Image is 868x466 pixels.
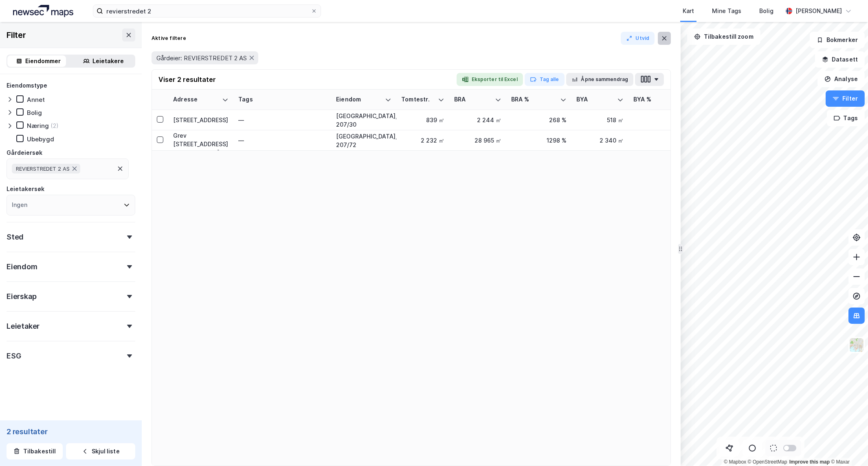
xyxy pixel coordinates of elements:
[810,32,865,48] button: Bokmerker
[173,96,219,103] div: Adresse
[238,114,326,127] div: —
[566,73,634,86] button: Åpne sammendrag
[511,116,567,124] div: 268 %
[454,116,501,124] div: 2 244 ㎡
[336,96,382,103] div: Eiendom
[401,96,435,103] div: Tomtestr.
[633,116,689,124] div: 62 %
[7,262,37,272] div: Eiendom
[621,32,655,45] button: Utvid
[7,81,47,90] div: Eiendomstype
[849,337,864,353] img: Z
[238,96,326,103] div: Tags
[51,122,59,130] div: (2)
[27,96,45,103] div: Annet
[7,148,42,158] div: Gårdeiersøk
[683,6,694,16] div: Kart
[827,427,868,466] div: Kontrollprogram for chat
[827,110,865,126] button: Tags
[173,131,229,149] div: Grev [STREET_ADDRESS][PERSON_NAME]
[401,136,444,145] div: 2 232 ㎡
[7,427,135,437] div: 2 resultater
[633,136,689,145] div: 100 %
[576,96,614,103] div: BYA
[815,51,865,68] button: Datasett
[633,96,679,103] div: BYA %
[789,459,830,465] a: Improve this map
[152,35,186,42] div: Aktive filtere
[156,54,247,62] span: Gårdeier: REVIERSTREDET 2 AS
[454,96,492,103] div: BRA
[7,321,40,331] div: Leietaker
[7,29,26,42] div: Filter
[336,112,391,129] div: [GEOGRAPHIC_DATA], 207/30
[7,443,63,459] button: Tilbakestill
[457,73,523,86] button: Eksporter til Excel
[12,200,27,210] div: Ingen
[7,184,44,194] div: Leietakersøk
[7,292,36,301] div: Eierskap
[13,5,73,17] img: logo.a4113a55bc3d86da70a041830d287a7e.svg
[759,6,774,16] div: Bolig
[827,427,868,466] iframe: Chat Widget
[7,351,21,361] div: ESG
[27,135,54,143] div: Ubebygd
[27,122,49,130] div: Næring
[687,29,760,45] button: Tilbakestill zoom
[795,6,842,16] div: [PERSON_NAME]
[525,73,565,86] button: Tag alle
[576,116,624,124] div: 518 ㎡
[724,459,746,465] a: Mapbox
[16,165,70,172] span: REVIERSTREDET 2 AS
[511,136,567,145] div: 1298 %
[103,5,311,17] input: Søk på adresse, matrikkel, gårdeiere, leietakere eller personer
[712,6,741,16] div: Mine Tags
[511,96,557,103] div: BRA %
[27,109,42,116] div: Bolig
[66,443,135,459] button: Skjul liste
[817,71,865,87] button: Analyse
[26,56,61,66] div: Eiendommer
[93,56,124,66] div: Leietakere
[238,134,326,147] div: —
[826,90,865,107] button: Filter
[158,75,216,84] div: Viser 2 resultater
[748,459,787,465] a: OpenStreetMap
[336,132,391,149] div: [GEOGRAPHIC_DATA], 207/72
[454,136,501,145] div: 28 965 ㎡
[576,136,624,145] div: 2 340 ㎡
[401,116,444,124] div: 839 ㎡
[7,232,24,242] div: Sted
[173,116,229,124] div: [STREET_ADDRESS]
